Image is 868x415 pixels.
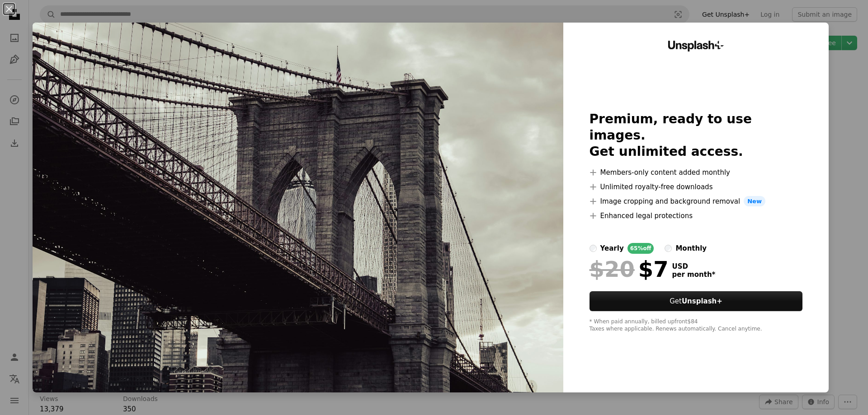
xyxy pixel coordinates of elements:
div: 65% off [627,243,654,254]
button: GetUnsplash+ [590,291,803,311]
div: yearly [600,243,624,254]
div: monthly [675,243,707,254]
strong: Unsplash+ [682,297,722,305]
span: USD [672,262,716,270]
input: yearly65%off [590,245,597,252]
span: $20 [590,257,635,281]
input: monthly [665,245,672,252]
span: per month * [672,270,716,279]
div: * When paid annually, billed upfront $84 Taxes where applicable. Renews automatically. Cancel any... [590,318,803,333]
li: Members-only content added monthly [590,167,803,178]
h2: Premium, ready to use images. Get unlimited access. [590,111,803,160]
li: Unlimited royalty-free downloads [590,182,803,192]
li: Enhanced legal protections [590,210,803,221]
li: Image cropping and background removal [590,196,803,207]
div: $7 [590,257,669,281]
span: New [744,196,765,207]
